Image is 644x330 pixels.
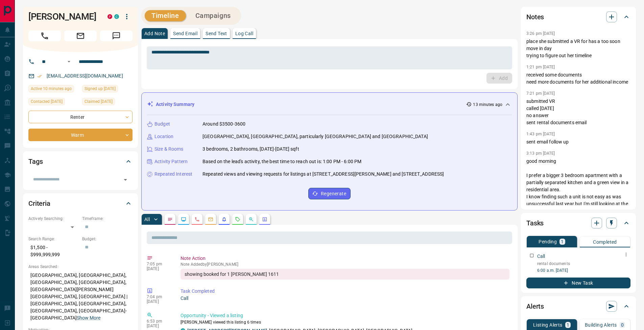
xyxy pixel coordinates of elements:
div: Warm [28,129,133,141]
h2: Criteria [28,198,50,209]
p: Opportunity - Viewed a listing [181,312,509,319]
p: Timeframe: [82,216,133,222]
p: Completed [593,240,617,244]
p: rental documents [537,261,630,267]
p: Building Alerts [585,323,617,327]
span: Call [28,30,61,41]
p: 6:00 a.m. [DATE] [537,267,630,273]
p: Search Range: [28,236,79,242]
div: Sun May 07 2023 [82,98,133,107]
p: 7:04 pm [147,294,170,299]
a: [EMAIL_ADDRESS][DOMAIN_NAME] [47,73,123,79]
div: property.ca [108,14,112,19]
p: good morning I prefer a bigger 3 bedroom apartment with a partially separated kitchen and a green... [526,158,630,286]
span: Contacted [DATE] [31,98,63,105]
p: 3:13 pm [DATE] [526,151,555,156]
div: Alerts [526,298,630,314]
p: submitted VR called [DATE] no answer sent rental documents email [526,98,630,126]
svg: Emails [208,217,213,222]
button: Regenerate [308,188,351,199]
p: All [144,217,150,222]
p: received some documents need more documents for her additional income [526,71,630,86]
p: 1 [567,323,569,327]
span: Active 10 minutes ago [31,85,72,92]
div: Notes [526,9,630,25]
p: [DATE] [147,324,170,328]
p: 6:53 pm [147,319,170,324]
div: Tasks [526,215,630,231]
p: 7:05 pm [147,262,170,266]
p: Location [154,133,173,140]
p: Actively Searching: [28,216,79,222]
p: [PERSON_NAME] viewed this listing 6 times [181,319,509,325]
p: sent email follow up [526,138,630,146]
div: Tags [28,153,133,170]
p: Note Added by [PERSON_NAME] [181,262,509,267]
div: Renter [28,111,133,123]
p: Activity Summary [156,101,194,108]
p: Send Text [206,31,227,36]
h2: Alerts [526,301,544,312]
p: Around $3500-3600 [202,120,245,128]
p: [DATE] [147,299,170,304]
p: 1:21 pm [DATE] [526,65,555,69]
p: $1,500 - $999,999,999 [28,242,79,260]
p: 3 bedrooms, 2 bathrooms, [DATE]-[DATE] sqft [202,146,299,153]
p: Repeated views and viewing requests for listings at [STREET_ADDRESS][PERSON_NAME] and [STREET_ADD... [202,171,444,178]
svg: Listing Alerts [221,217,227,222]
div: Mon Sep 08 2025 [28,98,79,107]
div: Mon Sep 15 2025 [28,85,79,94]
span: Claimed [DATE] [85,98,113,105]
button: New Task [526,278,630,288]
div: Sun Jun 05 2022 [82,85,133,94]
h2: Notes [526,12,544,22]
p: 13 minutes ago [473,102,502,108]
p: Budget [154,120,170,128]
p: Send Email [173,31,197,36]
p: Call [181,295,509,302]
h1: [PERSON_NAME] [28,11,97,22]
p: Based on the lead's activity, the best time to reach out is: 1:00 PM - 6:00 PM [202,158,361,165]
p: Add Note [144,31,165,36]
p: 0 [621,323,624,327]
p: Activity Pattern [154,158,188,165]
h2: Tasks [526,218,544,228]
svg: Opportunities [248,217,254,222]
p: Listing Alerts [533,323,563,327]
p: [GEOGRAPHIC_DATA], [GEOGRAPHIC_DATA], particularly [GEOGRAPHIC_DATA] and [GEOGRAPHIC_DATA] [202,133,428,140]
p: Call [537,253,545,260]
svg: Lead Browsing Activity [181,217,186,222]
div: showing booked for 1 [PERSON_NAME] 1611 [181,269,509,280]
div: Criteria [28,195,133,212]
p: 7:21 pm [DATE] [526,91,555,96]
p: Log Call [235,31,253,36]
svg: Notes [167,217,173,222]
svg: Email Verified [37,74,42,79]
p: [DATE] [147,266,170,271]
p: Budget: [82,236,133,242]
div: Activity Summary13 minutes ago [147,98,512,111]
h2: Tags [28,156,43,167]
button: Campaigns [189,10,238,21]
button: Open [65,58,73,66]
svg: Agent Actions [262,217,267,222]
p: Size & Rooms [154,146,184,153]
div: condos.ca [114,14,119,19]
svg: Calls [194,217,200,222]
p: [GEOGRAPHIC_DATA], [GEOGRAPHIC_DATA], [GEOGRAPHIC_DATA], [GEOGRAPHIC_DATA], [GEOGRAPHIC_DATA][PER... [28,270,133,324]
span: Signed up [DATE] [85,85,116,92]
p: place she submitted a VR for has a too soon move in day trying to figure out her timeline [526,38,630,59]
p: 3:26 pm [DATE] [526,31,555,36]
p: Note Action [181,255,509,262]
p: Task Completed [181,288,509,295]
svg: Requests [235,217,240,222]
p: 1:43 pm [DATE] [526,132,555,136]
p: Repeated Interest [154,171,192,178]
p: 1 [561,239,564,244]
span: Message [100,30,133,41]
p: Pending [539,239,557,244]
p: Areas Searched: [28,264,133,270]
button: Show More [77,314,100,322]
button: Timeline [145,10,186,21]
button: Open [121,175,130,184]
